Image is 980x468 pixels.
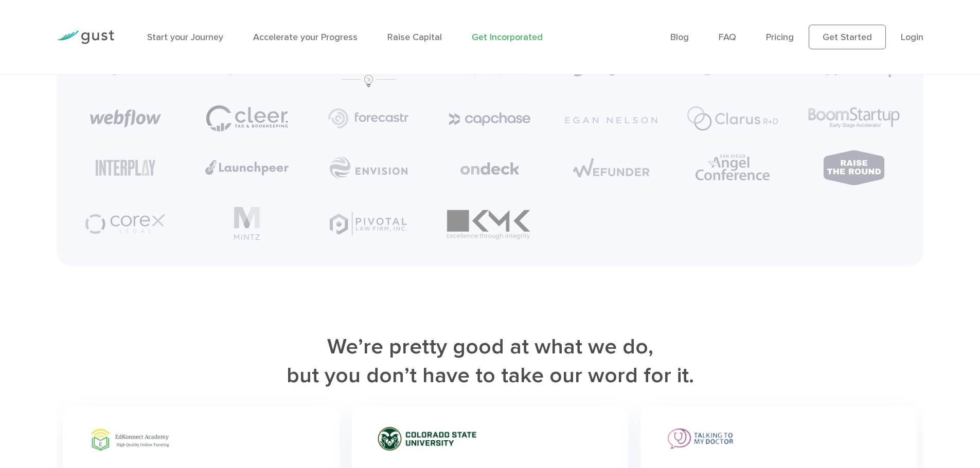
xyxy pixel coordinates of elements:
img: Corex [84,210,167,237]
img: Clarus [687,106,778,130]
a: FAQ [719,32,736,43]
img: Forecast [328,108,408,128]
img: Cleer Tax Bookeeping Logo [206,105,288,132]
a: Get Incorporated [472,32,543,43]
a: Get Started [809,25,886,49]
img: Boomstartup [805,105,903,132]
img: Pivotal [330,212,407,235]
a: Login [901,32,923,43]
img: Angel Conference [696,155,770,180]
img: Csu [378,426,476,451]
img: Mintz [234,207,260,240]
a: Pricing [766,32,794,43]
img: Interplay [96,160,156,176]
a: Start your Journey [147,32,223,43]
img: Egan Nelson [565,117,657,123]
a: Blog [670,32,689,43]
h2: We’re pretty good at what we do, but you don’t have to take our word for it. [57,333,923,390]
a: Accelerate your Progress [253,32,358,43]
img: Webflow [90,109,161,127]
img: Raise The Round [822,149,886,186]
img: Edkonnect [88,426,171,452]
img: Wefunder [570,156,652,180]
img: Launchpeer [205,159,289,176]
img: Capchase [449,113,531,126]
a: Raise Capital [387,32,442,43]
img: Envision [330,157,407,178]
img: Gust Logo [57,30,114,44]
img: Ondeck [460,162,519,175]
img: KMK Ventures [441,203,539,244]
img: Talking To My Doctor [666,426,736,452]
